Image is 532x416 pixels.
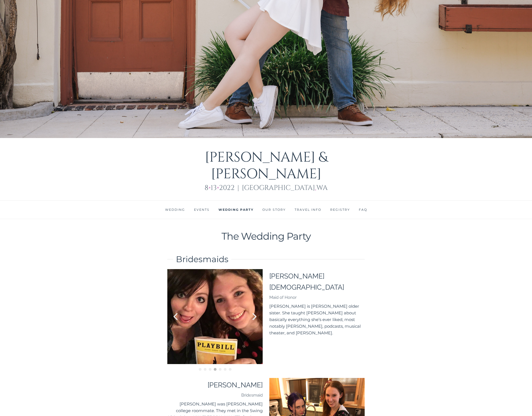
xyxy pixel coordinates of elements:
a: Our Story [262,208,286,212]
li: Page dot 6 [224,368,227,371]
p: [PERSON_NAME][DEMOGRAPHIC_DATA] [269,270,365,293]
a: Events [194,208,210,212]
span: , [315,183,316,192]
p: [PERSON_NAME] is [PERSON_NAME] older sister. She taught [PERSON_NAME] about basically everything ... [269,303,365,336]
li: Page dot 1 [199,368,202,371]
li: Page dot 7 [229,368,232,371]
a: Travel Info [295,208,321,212]
li: Page dot 3 [209,368,212,371]
button: Previous [170,310,182,323]
p: 8 13 2022 [GEOGRAPHIC_DATA] WA [167,182,365,201]
h1: [PERSON_NAME] & [PERSON_NAME] [167,149,365,182]
span: • [217,183,219,192]
a: FAQ [359,208,367,212]
img: megan-d.jpg [167,269,263,364]
a: [PERSON_NAME] & [PERSON_NAME]8•13•2022|[GEOGRAPHIC_DATA],WA [162,138,370,201]
span: • [208,183,211,192]
p: Bridesmaid [167,392,263,399]
p: [PERSON_NAME] [167,379,263,390]
li: Page dot 4 [214,368,217,371]
a: Registry [330,208,350,212]
a: Wedding Party [218,208,253,212]
li: Page dot 5 [219,368,222,371]
p: Maid of Honor [269,294,365,301]
li: Page dot 2 [204,368,207,371]
a: Wedding [165,208,185,212]
span: | [237,183,239,192]
h2: The Wedding Party [167,230,365,242]
button: Next [248,310,260,323]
